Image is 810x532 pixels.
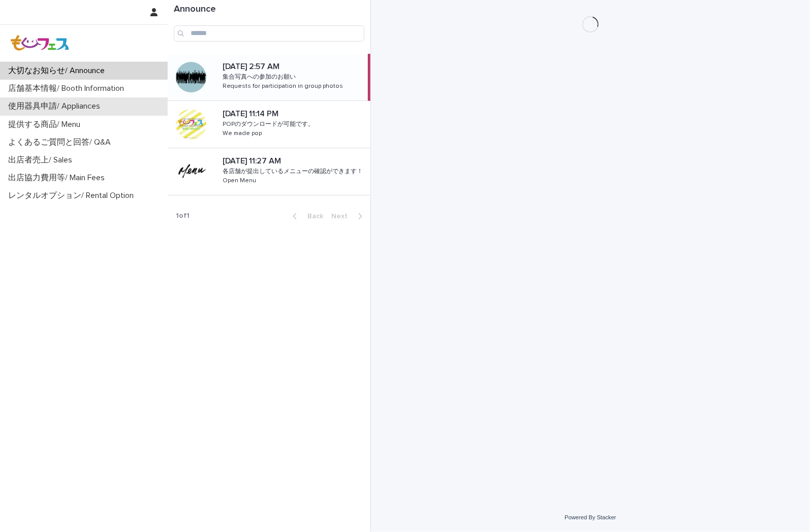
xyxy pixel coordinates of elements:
input: Search [174,25,364,42]
h1: Announce [174,4,364,15]
span: Back [301,213,323,220]
p: Requests for participation in group photos [223,81,345,90]
p: よくあるご質問と回答/ Q&A [4,138,119,147]
p: 使用器具申請/ Appliances [4,102,108,111]
p: We made pop [223,128,264,137]
p: Open Menu [223,175,258,184]
a: [DATE] 2:57 AM[DATE] 2:57 AM 集合写真への参加のお願い集合写真への参加のお願い Requests for participation in group photosR... [168,54,370,101]
p: [DATE] 11:14 PM [223,107,281,119]
a: [DATE] 11:14 PM[DATE] 11:14 PM POPのダウンロードが可能です。POPのダウンロードが可能です。 We made popWe made pop [168,101,370,148]
p: 大切なお知らせ/ Announce [4,66,113,76]
p: 出店協力費用等/ Main Fees [4,173,113,183]
a: Powered By Stacker [565,514,616,520]
p: 集合写真への参加のお願い [223,72,298,81]
p: 1 of 1 [168,204,198,228]
button: Next [327,212,370,221]
button: Back [285,212,327,221]
span: Next [331,213,354,220]
a: [DATE] 11:27 AM[DATE] 11:27 AM 各店舗が提出しているメニューの確認ができます！各店舗が提出しているメニューの確認ができます！ Open MenuOpen Menu [168,148,370,195]
p: POPのダウンロードが可能です。 [223,119,316,128]
p: 店舗基本情報/ Booth Information [4,84,132,93]
p: レンタルオプション/ Rental Option [4,191,142,201]
p: 各店舗が提出しているメニューの確認ができます！ [223,166,365,175]
p: [DATE] 11:27 AM [223,154,283,166]
img: Z8gcrWHQVC4NX3Wf4olx [8,33,72,53]
p: [DATE] 2:57 AM [223,60,282,72]
p: 提供する商品/ Menu [4,120,88,129]
p: 出店者売上/ Sales [4,155,80,165]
